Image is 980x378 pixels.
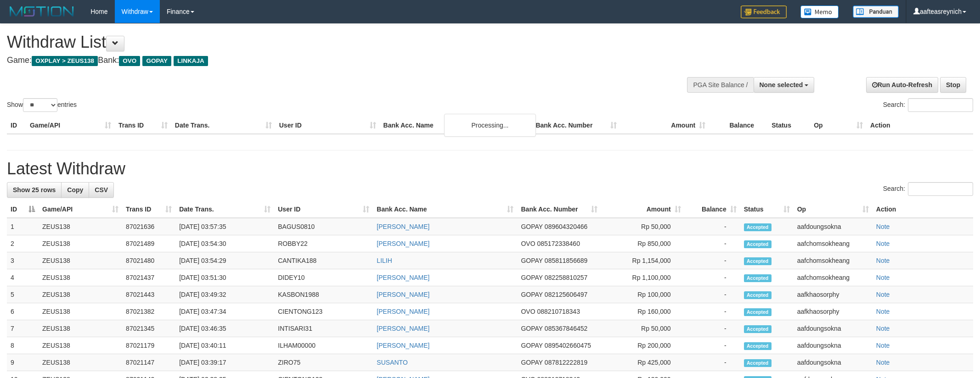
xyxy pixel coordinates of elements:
[7,320,39,337] td: 7
[39,235,122,252] td: ZEUS138
[13,186,56,194] span: Show 25 rows
[39,303,122,320] td: ZEUS138
[537,240,580,247] span: Copy 085172338460 to clipboard
[853,6,899,18] img: panduan.png
[274,201,373,218] th: User ID: activate to sort column ascending
[32,56,98,66] span: OXPLAY > ZEUS138
[744,274,772,282] span: Accepted
[7,56,644,65] h4: Game: Bank:
[744,308,772,316] span: Accepted
[687,77,753,93] div: PGA Site Balance /
[545,257,587,264] span: Copy 085811856689 to clipboard
[521,223,542,230] span: GOPAY
[867,117,973,134] th: Action
[794,354,873,371] td: aafdoungsokna
[744,223,772,231] span: Accepted
[7,33,644,51] h1: Withdraw List
[175,354,274,371] td: [DATE] 03:39:17
[709,117,768,134] th: Balance
[545,223,587,230] span: Copy 089604320466 to clipboard
[744,240,772,248] span: Accepted
[373,201,517,218] th: Bank Acc. Name: activate to sort column ascending
[61,182,89,198] a: Copy
[620,117,709,134] th: Amount
[444,114,536,137] div: Processing...
[7,303,39,320] td: 6
[122,337,175,354] td: 87021179
[800,6,839,18] img: Button%20Memo.svg
[122,320,175,337] td: 87021345
[274,286,373,303] td: KASBON1988
[545,359,587,366] span: Copy 087812222819 to clipboard
[175,286,274,303] td: [DATE] 03:49:32
[794,235,873,252] td: aafchomsokheang
[521,240,535,247] span: OVO
[940,77,966,93] a: Stop
[601,269,685,286] td: Rp 1,100,000
[537,308,580,315] span: Copy 088210718343 to clipboard
[876,223,890,230] a: Note
[601,235,685,252] td: Rp 850,000
[876,257,890,264] a: Note
[377,308,429,315] a: [PERSON_NAME]
[7,286,39,303] td: 5
[744,325,772,333] span: Accepted
[39,269,122,286] td: ZEUS138
[175,320,274,337] td: [DATE] 03:46:35
[171,117,276,134] th: Date Trans.
[873,201,973,218] th: Action
[122,354,175,371] td: 87021147
[685,218,740,235] td: -
[794,337,873,354] td: aafdoungsokna
[274,235,373,252] td: ROBBY22
[7,337,39,354] td: 8
[876,240,890,247] a: Note
[794,286,873,303] td: aafkhaosorphy
[26,117,115,134] th: Game/API
[7,235,39,252] td: 2
[876,325,890,332] a: Note
[601,252,685,269] td: Rp 1,154,000
[274,354,373,371] td: ZIRO75
[794,320,873,337] td: aafdoungsokna
[521,291,542,298] span: GOPAY
[744,257,772,265] span: Accepted
[377,257,392,264] a: LILIH
[175,337,274,354] td: [DATE] 03:40:11
[274,269,373,286] td: DIDEY10
[601,303,685,320] td: Rp 160,000
[95,186,108,194] span: CSV
[122,286,175,303] td: 87021443
[274,320,373,337] td: INTISARI31
[601,286,685,303] td: Rp 100,000
[377,359,407,366] a: SUSANTO
[7,201,39,218] th: ID: activate to sort column descending
[685,286,740,303] td: -
[380,117,532,134] th: Bank Acc. Name
[601,201,685,218] th: Amount: activate to sort column ascending
[685,303,740,320] td: -
[274,303,373,320] td: CIENTONG123
[545,342,591,349] span: Copy 0895402660475 to clipboard
[794,218,873,235] td: aafdoungsokna
[768,117,810,134] th: Status
[794,201,873,218] th: Op: activate to sort column ascending
[115,117,171,134] th: Trans ID
[883,182,973,196] label: Search:
[122,201,175,218] th: Trans ID: activate to sort column ascending
[794,303,873,320] td: aafkhaosorphy
[794,269,873,286] td: aafchomsokheang
[685,354,740,371] td: -
[7,117,26,134] th: ID
[601,354,685,371] td: Rp 425,000
[521,257,542,264] span: GOPAY
[744,359,772,367] span: Accepted
[685,320,740,337] td: -
[175,269,274,286] td: [DATE] 03:51:30
[521,308,535,315] span: OVO
[122,235,175,252] td: 87021489
[122,252,175,269] td: 87021480
[122,218,175,235] td: 87021636
[119,56,140,66] span: OVO
[545,325,587,332] span: Copy 085367846452 to clipboard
